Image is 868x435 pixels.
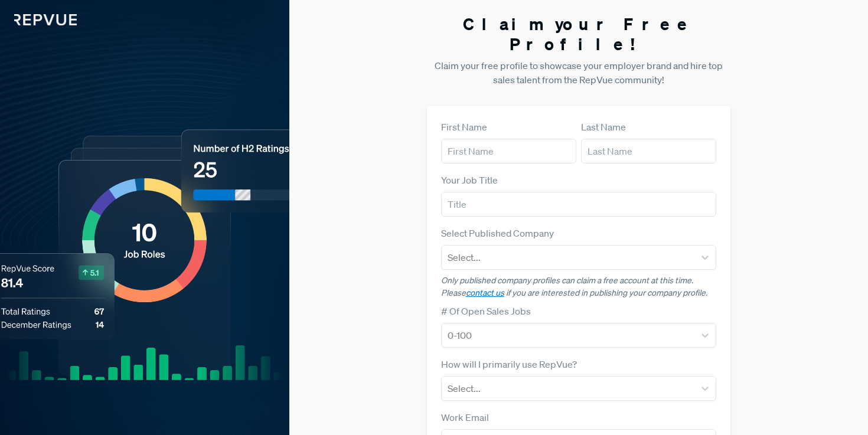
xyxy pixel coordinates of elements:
[441,192,717,217] input: Title
[441,304,531,318] label: # Of Open Sales Jobs
[427,14,731,54] h3: Claim your Free Profile!
[441,410,489,424] label: Work Email
[441,357,577,371] label: How will I primarily use RepVue?
[441,120,487,134] label: First Name
[466,287,504,298] a: contact us
[427,58,731,87] p: Claim your free profile to showcase your employer brand and hire top sales talent from the RepVue...
[441,274,717,299] p: Only published company profiles can claim a free account at this time. Please if you are interest...
[441,173,498,187] label: Your Job Title
[441,139,576,163] input: First Name
[441,226,554,240] label: Select Published Company
[581,120,626,134] label: Last Name
[581,139,716,163] input: Last Name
